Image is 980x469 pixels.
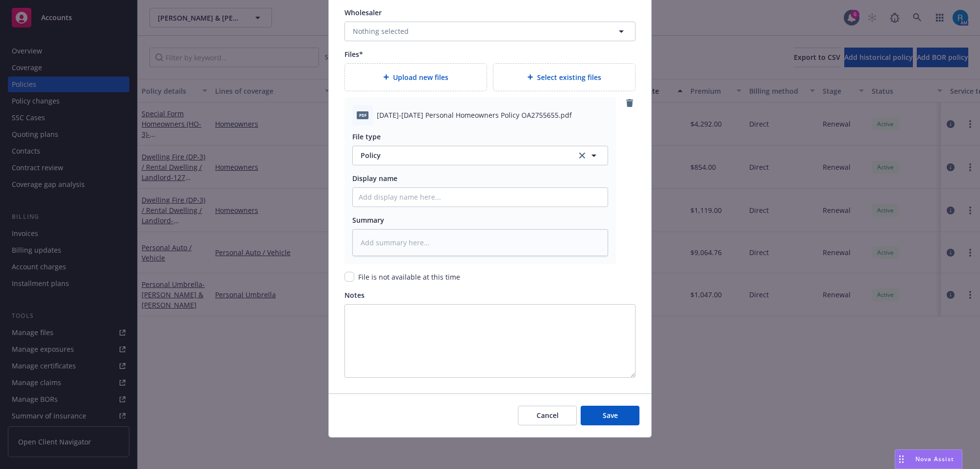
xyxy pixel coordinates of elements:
[352,215,384,225] span: Summary
[537,72,601,82] span: Select existing files
[393,72,448,82] span: Upload new files
[493,63,636,91] div: Select existing files
[537,411,559,420] span: Cancel
[352,132,381,141] span: File type
[518,406,577,425] button: Cancel
[352,146,608,165] button: Policyclear selection
[357,111,368,119] span: pdf
[581,406,639,425] button: Save
[624,97,636,109] a: remove
[377,110,572,120] span: [DATE]-[DATE] Personal Homeowners Policy OA2755655.pdf
[576,150,588,161] a: clear selection
[361,150,565,160] span: Policy
[344,63,487,91] div: Upload new files
[344,290,365,300] span: Notes
[603,411,618,420] span: Save
[352,174,397,183] span: Display name
[895,449,962,469] button: Nova Assist
[353,26,409,36] span: Nothing selected
[895,450,907,469] div: Drag to move
[353,188,608,207] input: Add display name here...
[358,272,460,282] span: File is not available at this time
[344,22,636,41] button: Nothing selected
[344,50,363,59] span: Files*
[344,8,382,17] span: Wholesaler
[915,455,954,463] span: Nova Assist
